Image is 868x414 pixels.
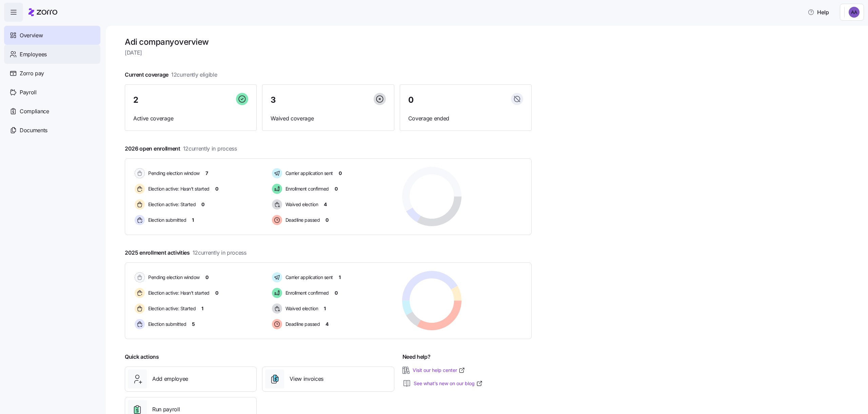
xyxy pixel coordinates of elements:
span: Need help? [402,353,431,361]
button: Help [802,5,834,19]
span: 12 currently in process [193,249,246,257]
span: 1 [201,305,203,312]
span: Election active: Hasn't started [146,185,210,192]
a: Overview [4,26,100,45]
span: Active coverage [133,114,248,123]
img: 09212804168253c57e3bfecf549ffc4d [849,7,860,18]
span: Pending election window [146,170,200,177]
a: Visit our help center [413,367,465,374]
span: 3 [271,96,276,104]
a: See what’s new on our blog [414,380,483,387]
span: 1 [324,305,326,312]
span: Zorro pay [20,69,44,78]
span: Run payroll [152,405,180,414]
span: Deadline passed [283,321,320,328]
span: 0 [215,290,218,296]
span: 7 [205,170,208,177]
span: Carrier application sent [283,170,333,177]
span: Employees [20,50,47,59]
span: Documents [20,126,47,135]
span: Waived election [283,305,318,312]
span: Overview [20,31,43,40]
span: Enrollment confirmed [283,185,329,192]
span: Deadline passed [283,217,320,223]
span: 4 [324,201,327,208]
span: Current coverage [125,71,217,79]
span: 4 [325,321,329,328]
span: 1 [192,217,194,223]
span: 12 currently in process [183,144,237,153]
a: Compliance [4,102,100,121]
a: Employees [4,45,100,64]
h1: Adi company overview [125,37,532,47]
span: Coverage ended [408,114,523,123]
span: 0 [335,290,338,296]
span: Carrier application sent [283,274,333,281]
span: Help [808,8,829,16]
span: 2 [133,96,138,104]
span: Election active: Started [146,305,196,312]
span: Add employee [152,375,188,383]
span: Election active: Started [146,201,196,208]
span: 0 [325,217,329,223]
span: Election submitted [146,321,186,328]
span: 0 [215,185,218,192]
span: 0 [339,170,342,177]
span: Enrollment confirmed [283,290,329,296]
span: Pending election window [146,274,200,281]
span: 0 [335,185,338,192]
span: Election active: Hasn't started [146,290,210,296]
span: [DATE] [125,48,532,57]
span: 2025 enrollment activities [125,249,246,257]
span: Election submitted [146,217,186,223]
a: Documents [4,121,100,140]
span: 12 currently eligible [171,71,217,79]
span: Waived election [283,201,318,208]
span: Compliance [20,107,49,116]
span: 0 [408,96,414,104]
span: 0 [201,201,204,208]
span: Payroll [20,88,37,97]
span: 2026 open enrollment [125,144,237,153]
span: 5 [192,321,195,328]
a: Zorro pay [4,64,100,83]
span: Quick actions [125,353,159,361]
a: Payroll [4,83,100,102]
span: Waived coverage [271,114,386,123]
span: 1 [339,274,341,281]
span: View invoices [290,375,323,383]
span: 0 [205,274,209,281]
